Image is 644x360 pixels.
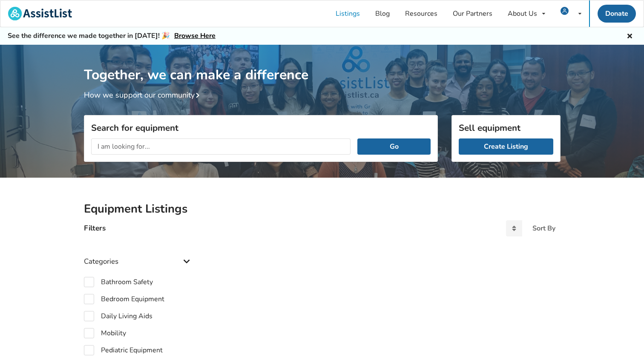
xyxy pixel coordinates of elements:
[174,31,216,40] a: Browse Here
[8,7,72,20] img: assistlist-logo
[397,0,445,27] a: Resources
[84,294,164,304] label: Bedroom Equipment
[598,5,636,23] a: Donate
[508,10,537,17] div: About Us
[84,223,106,233] h4: Filters
[368,0,397,27] a: Blog
[91,122,431,133] h3: Search for equipment
[84,277,153,287] label: Bathroom Safety
[84,90,203,100] a: How we support our community
[532,225,555,232] div: Sort By
[84,328,126,338] label: Mobility
[561,7,569,15] img: user icon
[84,240,193,270] div: Categories
[328,0,368,27] a: Listings
[84,311,152,321] label: Daily Living Aids
[445,0,500,27] a: Our Partners
[8,32,216,40] h5: See the difference we made together in [DATE]! 🎉
[459,138,553,155] a: Create Listing
[91,138,351,155] input: I am looking for...
[357,138,430,155] button: Go
[459,122,553,133] h3: Sell equipment
[84,345,163,355] label: Pediatric Equipment
[84,202,561,216] h2: Equipment Listings
[84,45,561,84] h1: Together, we can make a difference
